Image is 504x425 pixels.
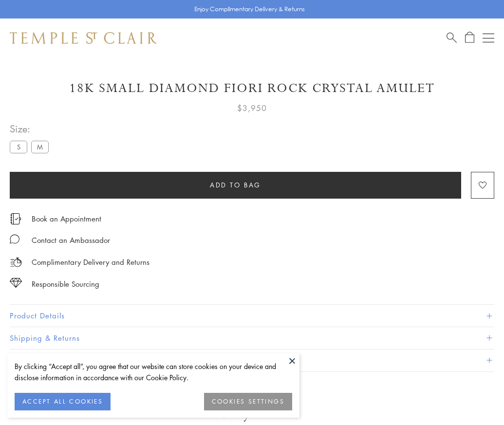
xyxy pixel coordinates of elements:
span: Add to bag [210,180,261,190]
button: COOKIES SETTINGS [204,393,292,410]
label: M [31,141,49,153]
button: Gifting [10,350,494,371]
a: Book an Appointment [32,213,101,224]
a: Search [447,32,457,44]
button: Shipping & Returns [10,327,494,349]
button: Add to bag [10,172,461,199]
a: Open Shopping Bag [465,32,474,44]
img: icon_appointment.svg [10,213,21,224]
button: ACCEPT ALL COOKIES [15,393,111,410]
img: MessageIcon-01_2.svg [10,234,19,244]
button: Open navigation [483,32,494,44]
img: icon_delivery.svg [10,256,22,268]
p: Complimentary Delivery and Returns [32,256,149,268]
span: Size: [10,121,53,137]
div: By clicking “Accept all”, you agree that our website can store cookies on your device and disclos... [15,361,292,383]
span: $3,950 [237,102,267,114]
h1: 18K Small Diamond Fiori Rock Crystal Amulet [10,80,494,97]
img: icon_sourcing.svg [10,278,22,288]
p: Enjoy Complimentary Delivery & Returns [194,4,305,14]
div: Responsible Sourcing [32,278,99,290]
label: S [10,141,27,153]
div: Contact an Ambassador [32,234,110,246]
button: Product Details [10,305,494,327]
img: Temple St. Clair [10,32,157,44]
